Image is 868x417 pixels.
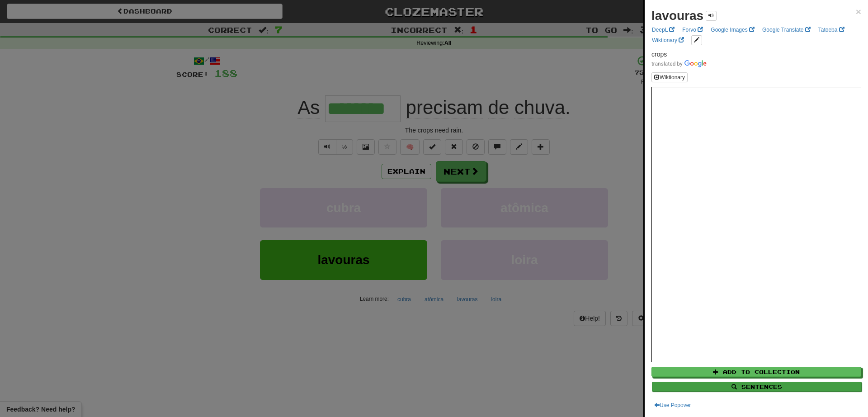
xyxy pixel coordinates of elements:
[649,25,677,35] a: DeepL
[651,400,693,410] button: Use Popover
[708,25,757,35] a: Google Images
[856,6,861,17] span: ×
[651,60,707,67] img: Color short
[759,25,813,35] a: Google Translate
[651,9,703,23] strong: lavouras
[691,35,702,45] button: edit links
[856,7,861,16] button: Close
[651,367,861,377] button: Add to Collection
[651,72,688,82] button: Wiktionary
[652,382,862,392] button: Sentences
[816,25,847,35] a: Tatoeba
[651,51,667,58] span: crops
[649,35,687,45] a: Wiktionary
[679,25,706,35] a: Forvo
